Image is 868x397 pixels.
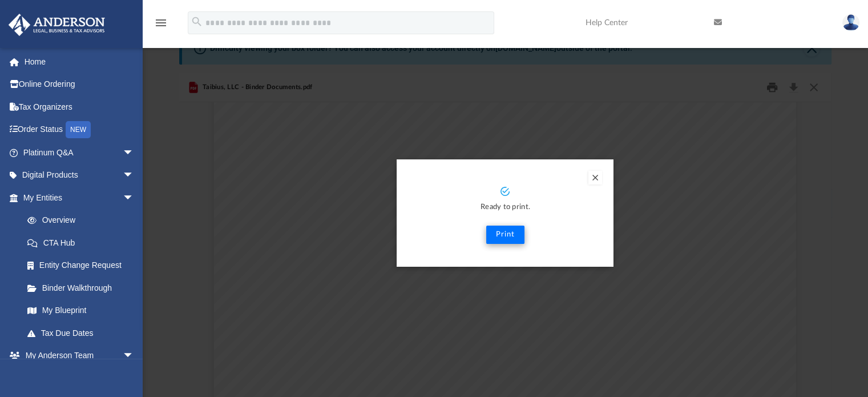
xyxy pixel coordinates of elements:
[8,50,151,73] a: Home
[408,201,602,214] p: Ready to print.
[66,121,91,138] div: NEW
[154,16,168,30] i: menu
[16,254,151,277] a: Entity Change Request
[16,299,146,322] a: My Blueprint
[8,164,151,187] a: Digital Productsarrow_drop_down
[123,344,146,368] span: arrow_drop_down
[8,344,146,367] a: My Anderson Teamarrow_drop_down
[8,73,151,96] a: Online Ordering
[486,226,524,244] button: Print
[123,186,146,210] span: arrow_drop_down
[8,118,151,142] a: Order StatusNEW
[842,14,859,31] img: User Pic
[8,186,151,209] a: My Entitiesarrow_drop_down
[191,15,203,28] i: search
[8,95,151,118] a: Tax Organizers
[16,231,151,254] a: CTA Hub
[123,141,146,165] span: arrow_drop_down
[16,276,151,299] a: Binder Walkthrough
[154,22,168,30] a: menu
[16,209,151,232] a: Overview
[8,141,151,164] a: Platinum Q&Aarrow_drop_down
[123,164,146,187] span: arrow_drop_down
[5,14,108,36] img: Anderson Advisors Platinum Portal
[16,322,151,344] a: Tax Due Dates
